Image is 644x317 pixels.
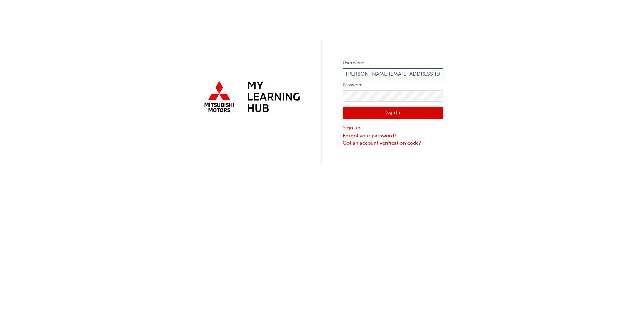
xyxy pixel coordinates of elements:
img: mmal [201,78,301,116]
a: Forgot your password? [343,132,443,140]
label: Password [343,81,443,89]
input: Username [343,68,443,80]
a: Got an account verification code? [343,139,443,147]
button: Sign In [343,107,443,119]
label: Username [343,59,443,67]
a: Sign up [343,124,443,132]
